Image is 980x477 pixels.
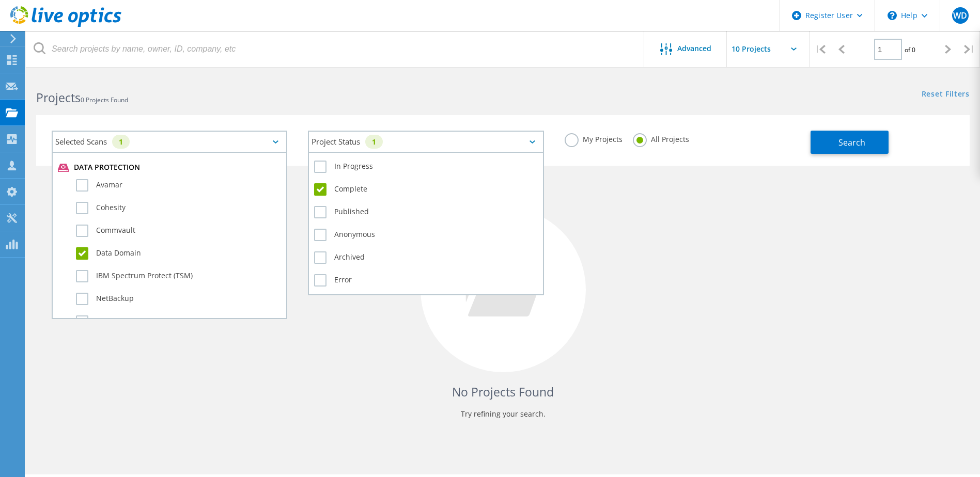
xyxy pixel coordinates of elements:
a: Live Optics Dashboard [10,22,121,29]
div: 1 [112,135,130,149]
b: Projects [36,89,81,106]
div: | [959,31,980,68]
span: WD [953,11,967,20]
label: NetBackup [76,293,281,305]
div: Project Status [308,131,543,153]
label: All Projects [633,133,689,143]
span: Search [838,137,865,148]
input: Search projects by name, owner, ID, company, etc [26,31,645,67]
label: In Progress [314,161,537,173]
label: Data Domain [76,247,281,260]
label: Anonymous [314,229,537,241]
div: | [810,31,831,68]
span: of 0 [905,45,915,54]
label: Complete [314,183,537,196]
label: IBM Spectrum Protect (TSM) [76,270,281,282]
label: Error [314,274,537,287]
label: Archived [314,251,537,264]
span: Advanced [677,45,711,52]
div: Data Protection [58,163,281,173]
div: Selected Scans [52,131,287,153]
label: NetBackup (API) [76,315,281,328]
label: Cohesity [76,202,281,214]
svg: \n [888,11,897,20]
label: Published [314,206,537,218]
p: Try refining your search. [46,406,959,422]
a: Reset Filters [922,90,970,99]
button: Search [811,131,889,154]
div: 1 [365,135,383,149]
span: 0 Projects Found [81,96,128,104]
label: Avamar [76,179,281,192]
label: My Projects [565,133,623,143]
label: Commvault [76,225,281,237]
h4: No Projects Found [46,384,959,401]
